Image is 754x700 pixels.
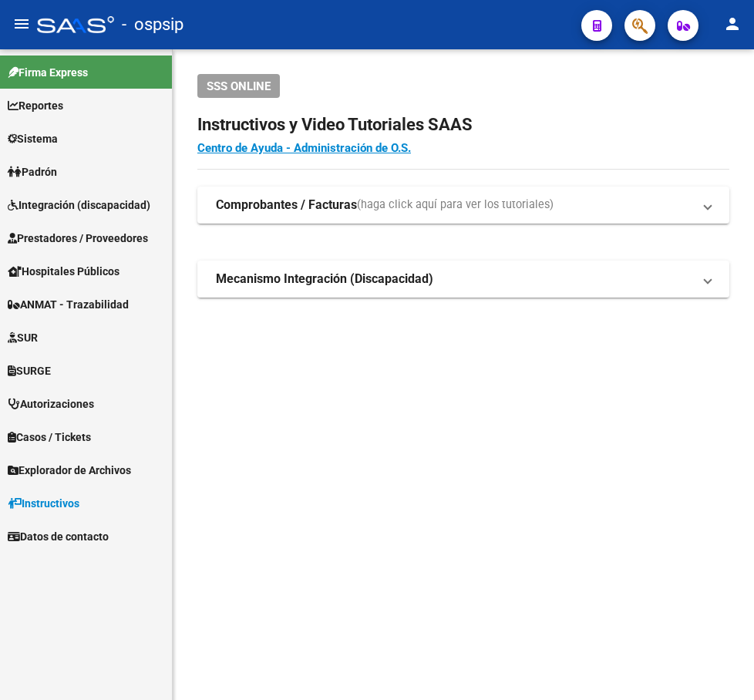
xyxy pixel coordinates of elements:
mat-icon: menu [12,15,31,33]
span: Explorador de Archivos [8,462,131,479]
span: Sistema [8,130,58,147]
h2: Instructivos y Video Tutoriales SAAS [197,110,729,140]
mat-expansion-panel-header: Comprobantes / Facturas(haga click aquí para ver los tutoriales) [197,187,729,224]
span: SURGE [8,362,51,379]
mat-icon: person [723,15,742,33]
span: Hospitales Públicos [8,263,119,280]
span: (haga click aquí para ver los tutoriales) [357,197,554,214]
span: - ospsip [122,8,183,42]
span: Prestadores / Proveedores [8,230,148,247]
span: Instructivos [8,495,79,512]
strong: Comprobantes / Facturas [216,197,357,214]
span: SSS ONLINE [207,79,271,93]
span: Reportes [8,97,63,114]
span: Autorizaciones [8,395,94,412]
span: Integración (discapacidad) [8,197,150,214]
iframe: Intercom live chat [702,648,739,685]
span: SUR [8,329,38,346]
strong: Mecanismo Integración (Discapacidad) [216,271,433,288]
span: Padrón [8,163,57,180]
span: Datos de contacto [8,528,109,545]
a: Centro de Ayuda - Administración de O.S. [197,141,411,155]
mat-expansion-panel-header: Mecanismo Integración (Discapacidad) [197,261,729,298]
span: ANMAT - Trazabilidad [8,296,129,313]
span: Firma Express [8,64,88,81]
span: Casos / Tickets [8,429,91,446]
button: SSS ONLINE [197,74,280,98]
